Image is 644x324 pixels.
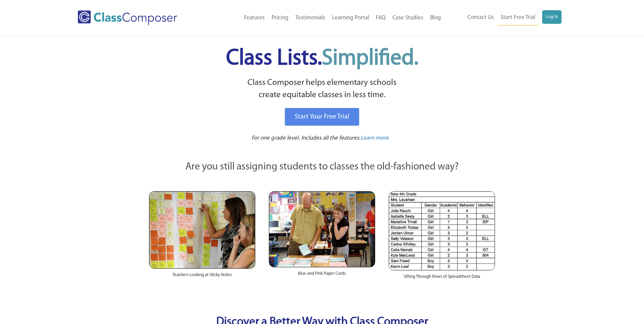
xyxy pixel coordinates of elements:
a: Learning Portal [329,11,372,25]
img: Class Composer [78,11,177,25]
span: Simplified. [322,48,418,70]
img: Spreadsheets [389,191,495,270]
a: Log In [542,10,562,24]
img: Blue and Pink Paper Cards [269,191,375,267]
a: Start Your Free Trial [285,108,359,126]
div: Blue and Pink Paper Cards [269,267,375,284]
span: Learn more. [361,135,390,141]
a: Case Studies [389,11,427,25]
a: Testimonials [292,11,329,25]
p: Are you still assigning students to classes the old-fashioned way? [149,160,495,175]
nav: Header Menu [444,10,562,25]
span: Class Lists. [226,48,418,70]
a: FAQ [372,11,389,25]
a: Start Free Trial [497,10,539,25]
div: Sifting Through Rows of Spreadsheet Data [389,270,495,287]
nav: Header Menu [205,11,444,25]
span: For one grade level. Includes all the features. [252,135,361,141]
a: Contact Us [464,10,497,25]
img: Teachers Looking at Sticky Notes [149,191,255,269]
a: Blog [427,11,444,25]
span: Start Your Free Trial [295,113,349,120]
a: Features [241,11,268,25]
div: Teachers Looking at Sticky Notes [149,269,255,285]
p: Class Composer helps elementary schools create equitable classes in less time. [148,77,496,102]
a: Pricing [268,11,292,25]
a: Learn more. [361,134,390,143]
